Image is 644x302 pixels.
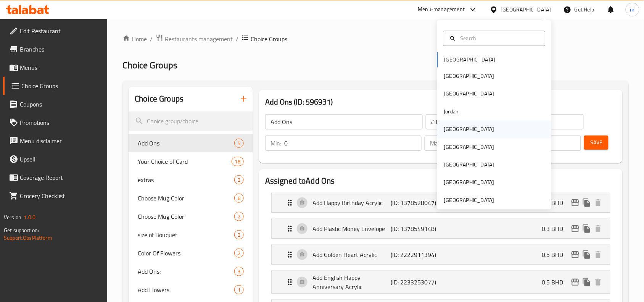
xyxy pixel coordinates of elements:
div: Choices [234,175,244,184]
p: Add Plastic Money Envelope [312,224,391,233]
span: Add Ons: [138,267,234,276]
span: Choose Mug Color [138,212,234,221]
a: Home [122,34,147,44]
input: Search [457,34,541,42]
span: Restaurants management [165,34,233,44]
a: Restaurants management [156,34,233,44]
div: [GEOGRAPHIC_DATA] [444,143,494,151]
a: Upsell [3,150,108,168]
span: Menus [20,63,101,72]
span: Version: [4,212,23,222]
span: 1 [235,286,243,294]
div: Choices [234,139,244,148]
a: Branches [3,40,108,58]
span: Menu disclaimer [20,136,101,145]
div: [GEOGRAPHIC_DATA] [444,125,494,134]
p: 0.5 BHD [542,250,570,259]
span: Save [590,138,602,147]
button: edit [570,223,581,234]
div: Choices [234,230,244,239]
li: Expand [265,216,617,242]
p: (ID: 1378549148) [391,224,443,233]
div: Choices [234,194,244,203]
div: [GEOGRAPHIC_DATA] [444,161,494,169]
p: 0.3 BHD [542,224,570,233]
h2: Choice Groups [135,93,184,105]
div: size of Bouquet2 [129,226,253,244]
button: duplicate [581,276,592,288]
span: 6 [235,195,243,202]
a: Promotions [3,113,108,132]
div: [GEOGRAPHIC_DATA] [501,5,551,14]
div: Choices [234,267,244,276]
div: Expand [272,193,610,212]
div: extras2 [129,171,253,189]
span: Your Choice of Card [138,157,231,166]
p: Add Happy Birthday Acrylic [312,198,391,207]
span: 2 [235,250,243,257]
span: 3 [235,268,243,275]
span: 2 [235,231,243,239]
button: edit [570,197,581,208]
p: Min: [270,139,281,148]
div: [GEOGRAPHIC_DATA] [444,196,494,204]
button: delete [592,276,604,288]
span: extras [138,175,234,184]
span: 2 [235,213,243,220]
button: delete [592,249,604,260]
span: Promotions [20,118,101,127]
div: Menu-management [418,5,465,14]
a: Coupons [3,95,108,113]
div: Expand [272,219,610,238]
span: Upsell [20,155,101,164]
button: delete [592,223,604,234]
a: Choice Groups [3,77,108,95]
span: Add Ons [138,139,234,148]
a: Menus [3,58,108,77]
button: edit [570,249,581,260]
div: Jordan [444,107,459,116]
a: Support.OpsPlatform [4,233,52,243]
a: Grocery Checklist [3,187,108,205]
span: Choice Groups [21,81,101,90]
span: Add Flowers [138,285,234,294]
div: Choose Mug Color2 [129,207,253,226]
span: 18 [232,158,243,165]
div: Choices [232,157,244,166]
h2: Assigned to Add Ons [265,175,617,187]
div: Your Choice of Card18 [129,152,253,171]
div: Color Of Flowers2 [129,244,253,262]
div: Expand [272,245,610,264]
li: / [150,34,153,44]
span: Choice Groups [251,34,287,44]
p: (ID: 2222911394) [391,250,443,259]
span: Coverage Report [20,173,101,182]
span: Branches [20,45,101,54]
p: (ID: 1378528047) [391,198,443,207]
a: Menu disclaimer [3,132,108,150]
button: Save [584,136,609,150]
div: Choices [234,249,244,258]
p: Add Golden Heart Acrylic [312,250,391,259]
div: Choices [234,285,244,294]
h3: Add Ons (ID: 596931) [265,96,617,108]
span: 5 [235,140,243,147]
div: [GEOGRAPHIC_DATA] [444,178,494,187]
div: Add Ons5 [129,134,253,152]
div: Add Ons:3 [129,262,253,281]
span: m [630,5,635,14]
p: (ID: 2233253077) [391,278,443,287]
button: duplicate [581,223,592,234]
span: Choice Groups [122,57,177,74]
a: Edit Restaurant [3,22,108,40]
div: Expand [272,271,610,293]
span: size of Bouquet [138,230,234,239]
p: 0.5 BHD [542,278,570,287]
span: Edit Restaurant [20,26,101,36]
button: duplicate [581,249,592,260]
input: search [129,111,253,131]
div: Choose Mug Color6 [129,189,253,207]
p: Add English Happy Anniversary Acrylic [312,273,391,291]
li: Expand [265,268,617,297]
span: Get support on: [4,225,39,235]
